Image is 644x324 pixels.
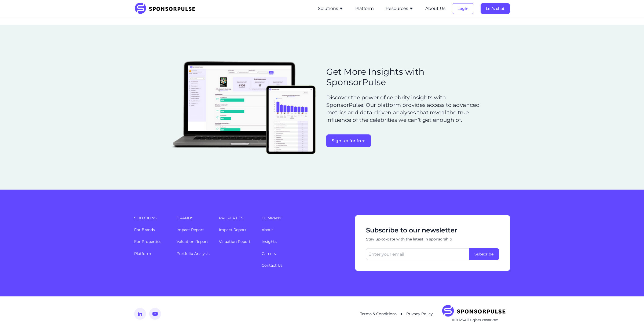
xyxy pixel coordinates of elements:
[360,311,397,316] a: Terms & Conditions
[219,239,251,244] a: Valuation Report
[425,5,445,12] button: About Us
[134,3,199,14] img: SponsorPulse
[149,308,161,320] img: YouTube
[177,251,210,256] a: Portfolio Analysis
[481,3,510,14] button: Let's chat
[469,248,499,260] button: Subscribe
[262,239,277,244] a: Insights
[366,248,469,260] input: Enter your email
[452,3,474,14] button: Login
[318,5,343,12] button: Solutions
[326,67,484,87] h2: Get More Insights with SponsorPulse
[441,305,510,317] img: SponsorPulse
[406,311,433,316] a: Privacy Policy
[134,215,170,221] span: Solutions
[366,237,499,242] span: Stay up-to-date with the latest in sponsorship
[177,239,208,244] a: Valuation Report
[177,215,213,221] span: Brands
[425,6,445,11] a: About Us
[355,5,374,12] button: Platform
[262,215,340,221] span: Company
[441,317,510,323] p: © 2025 All rights reserved.
[262,263,283,268] a: Contact Us
[366,226,499,235] span: Subscribe to our newsletter
[617,298,644,324] iframe: Chat Widget
[134,239,161,244] a: For Properties
[134,308,146,320] img: LinkedIn
[219,227,246,232] a: Impact Report
[134,227,155,232] a: For Brands
[158,47,320,168] img: image
[386,5,414,12] button: Resources
[219,215,255,221] span: Properties
[134,251,151,256] a: Platform
[355,6,374,11] a: Platform
[326,134,371,147] button: Sign up for free
[177,227,204,232] a: Impact Report
[326,138,371,143] a: Sign up for free
[326,94,484,124] p: Discover the power of celebrity insights with SponsorPulse. Our platform provides access to advan...
[262,227,273,232] a: About
[481,6,510,11] a: Let's chat
[262,251,276,256] a: Careers
[452,6,474,11] a: Login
